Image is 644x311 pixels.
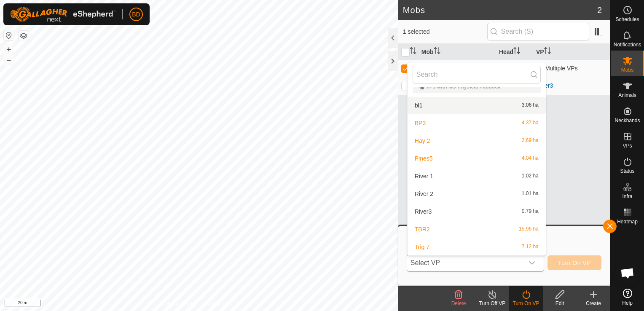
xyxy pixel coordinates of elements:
span: 4.37 ha [522,120,539,126]
span: Mobs [621,67,633,72]
div: Edit [543,300,577,307]
span: 1 selected [403,27,487,36]
h2: Mobs [403,5,597,15]
th: VP [533,44,610,60]
th: Head [496,44,533,60]
span: Notifications [614,42,641,47]
li: Pines5 [408,150,546,167]
li: River 1 [408,168,546,185]
span: Turn On VP [558,260,591,266]
img: Gallagher Logo [10,7,115,22]
button: Map Layers [19,31,29,41]
span: 3.06 ha [522,102,539,108]
span: bl1 [415,102,423,108]
button: + [4,44,14,54]
a: Contact Us [207,300,232,308]
span: River3 [415,209,432,214]
span: River 2 [415,191,433,197]
span: 1.01 ha [522,191,539,197]
li: TBR2 [408,221,546,238]
span: Help [622,300,633,306]
span: BP3 [415,120,426,126]
p-sorticon: Activate to sort [544,48,551,55]
ul: Option List [408,78,546,273]
a: Privacy Policy [166,300,197,308]
span: Select VP [407,255,523,271]
span: Animals [618,93,636,98]
span: TBR2 [415,226,430,232]
button: Reset Map [4,30,14,40]
th: Mob [418,44,496,60]
input: Search (S) [487,23,589,40]
input: Search [413,66,541,83]
button: Turn On VP [547,255,601,270]
div: VPs with NO Physical Paddock [419,84,534,89]
li: Trig 7 [408,239,546,255]
span: Infra [622,194,632,199]
span: 2 [597,4,602,16]
span: Status [620,169,634,174]
span: Multiple VPs [536,65,578,72]
div: Create [577,300,610,307]
a: Help [611,285,644,309]
button: – [4,55,14,65]
span: Pines5 [415,155,433,161]
div: Turn Off VP [475,300,509,307]
div: Open chat [615,260,640,286]
li: River 2 [408,185,546,202]
div: dropdown trigger [523,255,540,271]
span: VPs [623,143,632,148]
span: Hay 2 [415,138,430,144]
p-sorticon: Activate to sort [513,48,520,55]
span: 15.96 ha [519,226,539,232]
span: Schedules [615,17,639,22]
p-sorticon: Activate to sort [434,48,440,55]
div: Turn On VP [509,300,543,307]
span: 4.04 ha [522,155,539,161]
li: Hay 2 [408,132,546,149]
li: bl1 [408,97,546,114]
li: BP3 [408,115,546,131]
span: Neckbands [614,118,640,123]
span: River 1 [415,173,433,179]
span: Heatmap [617,219,638,224]
span: Trig 7 [415,244,429,250]
span: Delete [451,300,466,306]
li: River3 [408,203,546,220]
p-sorticon: Activate to sort [410,48,416,55]
span: 7.12 ha [522,244,539,250]
span: 0.79 ha [522,209,539,214]
span: 1.02 ha [522,173,539,179]
span: BD [132,10,140,19]
span: 2.69 ha [522,138,539,144]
